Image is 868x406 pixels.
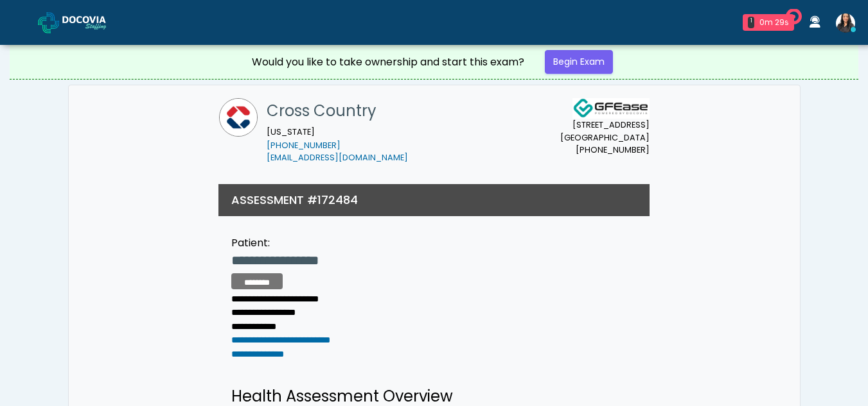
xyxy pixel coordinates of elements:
a: 1 0m 29s [735,9,802,36]
img: Docovia [38,12,59,33]
a: [PHONE_NUMBER] [267,140,341,151]
img: Docovia [62,16,127,29]
a: Docovia [38,1,127,43]
div: 1 [748,17,754,28]
h3: ASSESSMENT #172484 [231,192,358,208]
h1: Cross Country [267,98,408,124]
img: Cross Country [219,98,258,137]
div: Would you like to take ownership and start this exam? [252,55,524,70]
a: [EMAIL_ADDRESS][DOMAIN_NAME] [267,152,408,163]
small: [US_STATE] [267,126,408,164]
small: [STREET_ADDRESS] [GEOGRAPHIC_DATA] [PHONE_NUMBER] [560,119,650,156]
div: Patient: [231,235,330,251]
div: 0m 29s [759,17,789,28]
img: Viral Patel [836,13,855,33]
img: Docovia Staffing Logo [572,98,650,119]
a: Begin Exam [545,50,613,74]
